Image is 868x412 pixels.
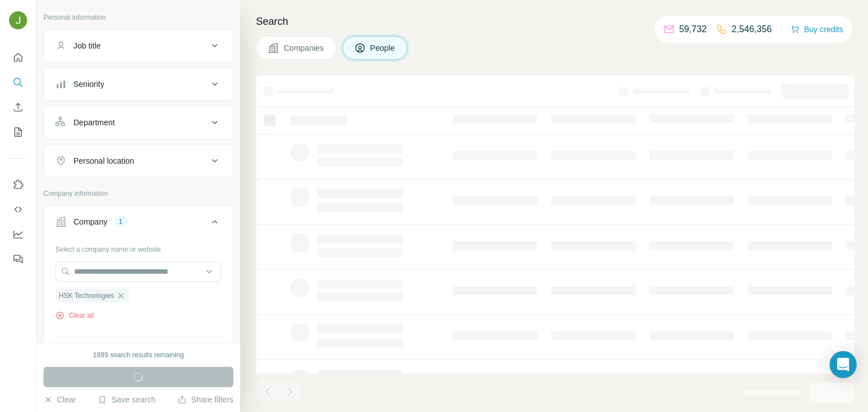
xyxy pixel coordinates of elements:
[9,199,27,220] button: Use Surfe API
[114,217,127,227] div: 1
[73,78,104,90] div: Seniority
[59,291,114,301] span: HSK Technologies
[732,23,772,36] p: 2,546,356
[256,14,854,29] h4: Search
[9,97,27,117] button: Enrich CSV
[830,351,857,378] div: Open Intercom Messenger
[44,32,233,59] button: Job title
[284,42,325,54] span: Companies
[44,147,233,174] button: Personal location
[9,249,27,269] button: Feedback
[9,174,27,195] button: Use Surfe on LinkedIn
[177,394,233,405] button: Share filters
[9,72,27,93] button: Search
[73,216,107,227] div: Company
[44,208,233,240] button: Company1
[93,350,184,360] div: 1899 search results remaining
[9,47,27,68] button: Quick start
[98,394,155,405] button: Save search
[44,189,233,199] p: Company information
[791,21,843,37] button: Buy credits
[9,122,27,142] button: My lists
[44,12,233,23] p: Personal information
[44,394,76,405] button: Clear
[679,23,707,36] p: 59,732
[370,42,396,54] span: People
[9,11,27,29] img: Avatar
[55,240,222,255] div: Select a company name or website
[9,224,27,244] button: Dashboard
[73,155,134,166] div: Personal location
[73,117,115,128] div: Department
[73,40,101,51] div: Job title
[55,310,94,321] button: Clear all
[44,109,233,136] button: Department
[44,71,233,98] button: Seniority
